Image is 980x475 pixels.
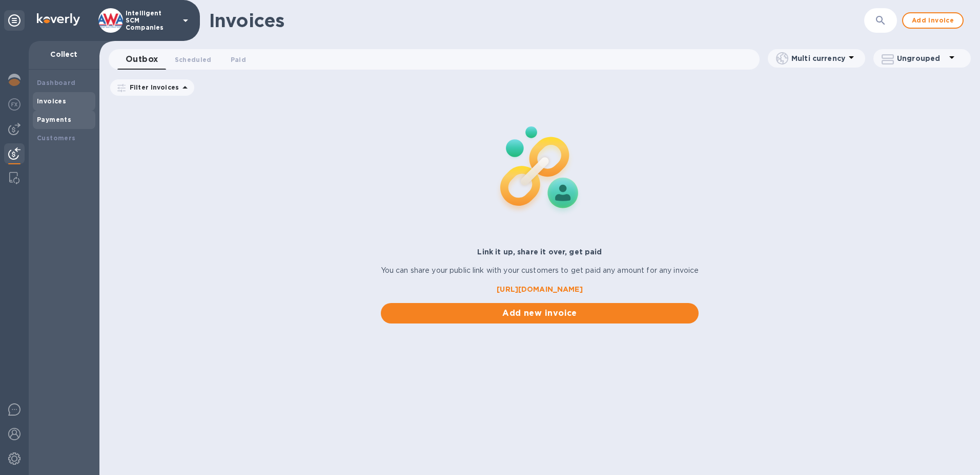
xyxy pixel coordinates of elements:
[389,307,691,319] span: Add new invoice
[897,53,946,63] p: Ungrouped
[231,54,246,65] span: Paid
[4,10,25,31] div: Unpin categories
[381,247,699,257] p: Link it up, share it over, get paid
[37,116,71,123] b: Payments
[381,265,699,276] p: You can share your public link with your customers to get paid any amount for any invoice
[126,83,179,92] p: Filter Invoices
[497,285,582,293] b: [URL][DOMAIN_NAME]
[126,10,177,31] p: Intelligent SCM Companies
[209,10,284,31] h1: Invoices
[381,284,699,295] a: [URL][DOMAIN_NAME]
[37,97,66,105] b: Invoices
[911,14,954,27] span: Add invoice
[37,79,76,87] b: Dashboard
[37,13,80,26] img: Logo
[902,12,964,29] button: Add invoice
[37,49,91,59] p: Collect
[791,53,845,63] p: Multi currency
[8,98,21,111] img: Foreign exchange
[126,52,158,67] span: Outbox
[37,134,76,142] b: Customers
[175,54,212,65] span: Scheduled
[381,303,699,323] button: Add new invoice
